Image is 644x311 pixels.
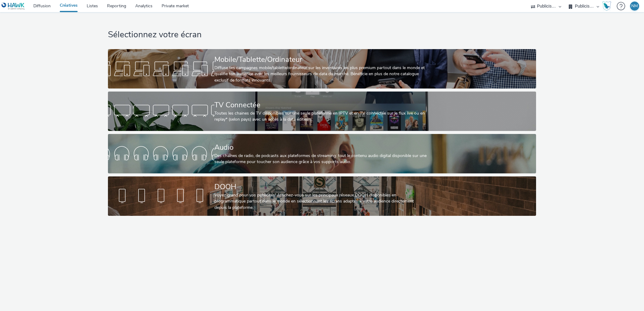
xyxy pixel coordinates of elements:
h1: Sélectionnez votre écran [108,29,536,41]
div: Voyez grand pour vos publicités! Affichez-vous sur les principaux réseaux DOOH disponibles en pro... [214,192,427,211]
div: NM [631,2,638,11]
img: undefined Logo [2,2,25,10]
img: Hawk Academy [602,1,611,11]
a: AudioDes chaînes de radio, de podcasts aux plateformes de streaming: tout le contenu audio digita... [108,134,536,173]
div: Des chaînes de radio, de podcasts aux plateformes de streaming: tout le contenu audio digital dis... [214,153,427,165]
div: Mobile/Tablette/Ordinateur [214,54,427,65]
a: TV ConnectéeToutes les chaines de TV disponibles sur une seule plateforme en IPTV et en TV connec... [108,92,536,131]
div: TV Connectée [214,100,427,110]
div: Audio [214,142,427,153]
a: Mobile/Tablette/OrdinateurDiffuse tes campagnes mobile/tablette/ordinateur sur les inventaires le... [108,49,536,89]
a: DOOHVoyez grand pour vos publicités! Affichez-vous sur les principaux réseaux DOOH disponibles en... [108,176,536,216]
a: Hawk Academy [602,1,614,11]
div: DOOH [214,182,427,192]
div: Diffuse tes campagnes mobile/tablette/ordinateur sur les inventaires les plus premium partout dan... [214,65,427,83]
div: Toutes les chaines de TV disponibles sur une seule plateforme en IPTV et en TV connectée sur le f... [214,110,427,123]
